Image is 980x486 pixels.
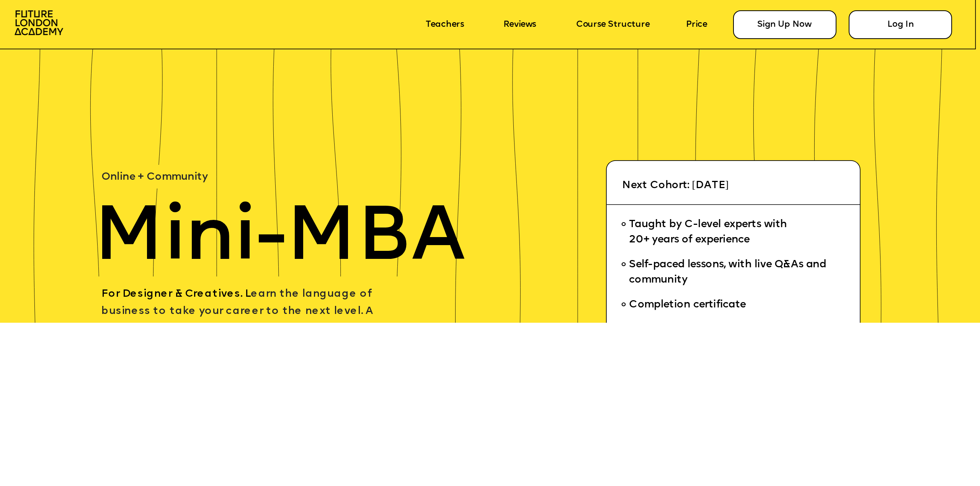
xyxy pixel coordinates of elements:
[426,20,464,29] a: Teachers
[101,289,407,351] span: earn the language of business to take your career to the next level. A practical business course ...
[629,299,746,310] span: Completion certificate
[94,202,465,278] span: Mini-MBA
[101,172,208,183] span: Online + Community
[15,10,64,35] img: image-aac980e9-41de-4c2d-a048-f29dd30a0068.png
[629,259,829,285] span: Self-paced lessons, with live Q&As and community
[686,20,707,29] a: Price
[576,20,650,29] a: Course Structure
[101,289,251,300] span: For Designer & Creatives. L
[622,180,728,191] span: Next Cohort: [DATE]
[503,20,536,29] a: Reviews
[629,219,787,245] span: Taught by C-level experts with 20+ years of experience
